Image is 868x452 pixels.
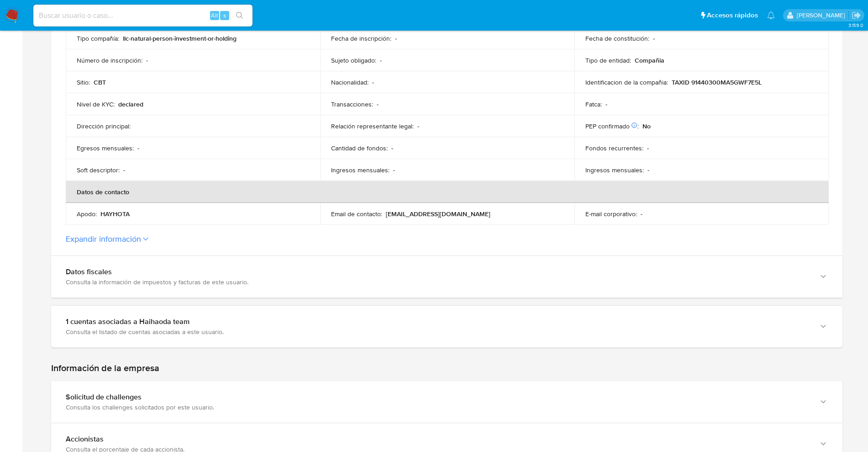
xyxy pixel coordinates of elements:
[33,10,253,21] input: Buscar usuario o caso...
[223,11,226,20] span: s
[707,11,758,20] span: Accesos rápidos
[848,21,863,29] span: 3.159.0
[230,9,249,22] button: search-icon
[767,11,775,19] a: Notificaciones
[797,11,848,20] p: santiago.sgreco@mercadolibre.com
[211,11,218,20] span: Alt
[852,11,861,20] a: Salir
